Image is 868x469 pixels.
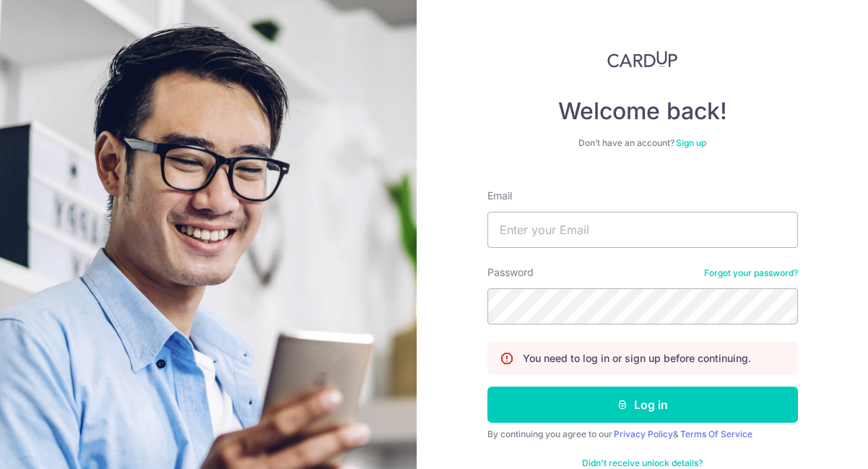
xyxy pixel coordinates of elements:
a: Forgot your password? [704,267,798,279]
a: Didn't receive unlock details? [582,457,703,469]
h4: Welcome back! [487,97,798,126]
button: Log in [487,387,798,423]
a: Privacy Policy [614,429,673,439]
a: Terms Of Service [680,429,752,439]
p: You need to log in or sign up before continuing. [523,351,751,366]
label: Email [487,189,512,203]
div: By continuing you agree to our & [487,429,798,440]
a: Sign up [676,137,706,148]
img: CardUp Logo [607,51,678,68]
label: Password [487,265,534,280]
div: Don’t have an account? [487,137,798,149]
input: Enter your Email [487,212,798,248]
